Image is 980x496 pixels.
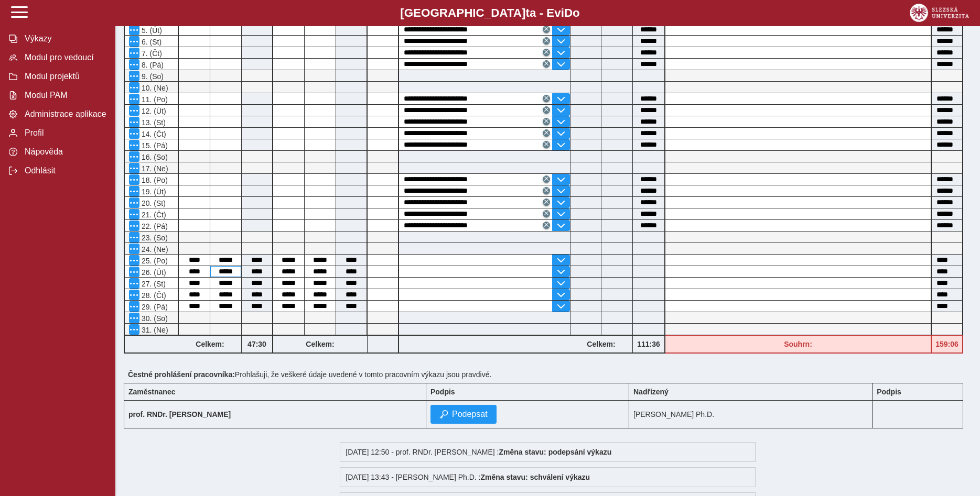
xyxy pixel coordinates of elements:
[139,61,164,69] span: 8. (Pá)
[129,105,139,116] button: Menu
[129,36,139,47] button: Menu
[129,244,139,254] button: Menu
[128,388,175,396] b: Zaměstnanec
[129,151,139,162] button: Menu
[129,255,139,266] button: Menu
[139,118,166,127] span: 13. (St)
[129,221,139,231] button: Menu
[139,107,166,115] span: 12. (Út)
[273,340,367,348] b: Celkem:
[129,186,139,196] button: Menu
[21,34,106,43] span: Výkazy
[129,163,139,173] button: Menu
[139,84,168,92] span: 10. (Ne)
[129,94,139,104] button: Menu
[129,128,139,139] button: Menu
[910,4,969,22] img: logo_web_su.png
[242,340,272,348] b: 47:30
[340,442,756,462] div: [DATE] 12:50 - prof. RNDr. [PERSON_NAME] :
[499,448,612,456] b: Změna stavu: podepsání výkazu
[139,199,166,207] span: 20. (St)
[128,410,231,418] b: prof. RNDr. [PERSON_NAME]
[633,388,669,396] b: Nadřízený
[128,370,235,379] b: Čestné prohlášení pracovníka:
[129,267,139,277] button: Menu
[139,188,166,196] span: 19. (Út)
[139,245,168,253] span: 24. (Ne)
[139,222,168,230] span: 22. (Pá)
[129,313,139,323] button: Menu
[139,268,166,277] span: 26. (Út)
[21,166,106,175] span: Odhlásit
[129,232,139,243] button: Menu
[139,234,168,242] span: 23. (So)
[139,257,168,265] span: 25. (Po)
[129,278,139,289] button: Menu
[570,340,632,348] b: Celkem:
[139,38,161,46] span: 6. (St)
[430,405,497,424] button: Podepsat
[129,290,139,300] button: Menu
[129,140,139,150] button: Menu
[129,71,139,81] button: Menu
[139,291,166,300] span: 28. (Čt)
[139,326,168,334] span: 31. (Ne)
[139,314,168,323] span: 30. (So)
[129,174,139,185] button: Menu
[21,91,106,100] span: Modul PAM
[139,164,168,173] span: 17. (Ne)
[21,109,106,119] span: Administrace aplikace
[31,6,949,20] b: [GEOGRAPHIC_DATA] a - Evi
[573,6,580,19] span: o
[129,59,139,70] button: Menu
[139,280,166,288] span: 27. (St)
[932,340,962,348] b: 159:06
[21,147,106,157] span: Nápověda
[139,303,168,311] span: 29. (Pá)
[129,48,139,58] button: Menu
[129,301,139,312] button: Menu
[139,211,166,219] span: 21. (Čt)
[665,335,932,354] div: Fond pracovní doby (156:14.4 h) a součet hodin (159:06 h) se neshodují!
[179,340,241,348] b: Celkem:
[129,209,139,219] button: Menu
[629,401,872,428] td: [PERSON_NAME] Ph.D.
[21,53,106,62] span: Modul pro vedoucí
[124,366,972,383] div: Prohlašuji, že veškeré údaje uvedené v tomto pracovním výkazu jsou pravdivé.
[564,6,573,19] span: D
[481,473,590,481] b: Změna stavu: schválení výkazu
[129,117,139,127] button: Menu
[932,335,963,354] div: Fond pracovní doby (156:14.4 h) a součet hodin (159:06 h) se neshodují!
[21,128,106,138] span: Profil
[139,153,168,161] span: 16. (So)
[139,176,168,184] span: 18. (Po)
[139,72,164,81] span: 9. (So)
[340,467,756,487] div: [DATE] 13:43 - [PERSON_NAME] Ph.D. :
[525,6,529,19] span: t
[139,130,166,138] span: 14. (Čt)
[430,388,455,396] b: Podpis
[139,141,168,150] span: 15. (Pá)
[129,324,139,335] button: Menu
[129,82,139,93] button: Menu
[139,26,162,35] span: 5. (Út)
[129,25,139,35] button: Menu
[452,410,488,419] span: Podepsat
[21,72,106,81] span: Modul projektů
[129,197,139,208] button: Menu
[877,388,901,396] b: Podpis
[139,95,168,104] span: 11. (Po)
[784,340,812,348] b: Souhrn:
[139,49,162,58] span: 7. (Čt)
[633,340,664,348] b: 111:36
